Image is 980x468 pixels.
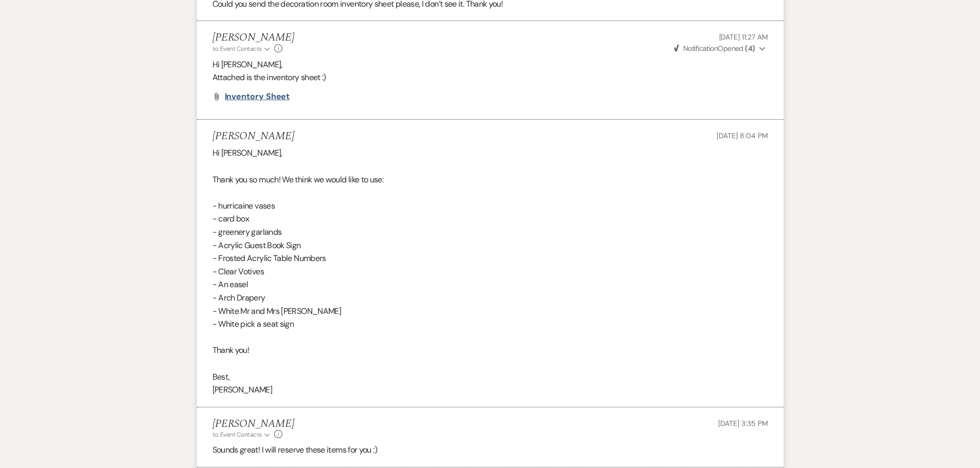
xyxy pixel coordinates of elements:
[225,92,290,101] a: Inventory Sheet
[212,278,768,291] p: - An easel
[683,44,718,53] span: Notification
[212,305,768,318] p: - White Mr and Mrs [PERSON_NAME]
[212,418,294,430] h5: [PERSON_NAME]
[212,58,768,71] p: Hi [PERSON_NAME],
[212,199,768,213] p: - hurricaine vases
[212,317,768,331] p: - White pick a seat sign
[745,44,755,53] strong: ( 4 )
[672,43,768,54] button: NotificationOpened (4)
[212,44,272,53] button: to: Event Contacts
[212,291,768,305] p: - Arch Drapery
[212,265,768,278] p: - Clear Votives
[212,146,768,160] p: Hi [PERSON_NAME],
[212,252,768,265] p: - Frosted Acrylic Table Numbers
[225,91,290,102] span: Inventory Sheet
[212,45,262,53] span: to: Event Contacts
[212,383,768,397] p: [PERSON_NAME]
[212,212,768,226] p: - card box
[212,430,272,439] button: to: Event Contacts
[674,44,755,53] span: Opened
[212,226,768,239] p: - greenery garlands
[212,239,768,252] p: - Acrylic Guest Book Sign
[212,443,768,457] p: Sounds great! I will reserve these items for you :)
[212,71,768,84] p: Attached is the inventory sheet :)
[212,370,768,384] p: Best,
[719,32,768,42] span: [DATE] 11:27 AM
[718,419,768,428] span: [DATE] 3:35 PM
[212,173,768,186] p: Thank you so much! We think we would like to use:
[717,131,768,140] span: [DATE] 8:04 PM
[212,31,294,44] h5: [PERSON_NAME]
[212,430,262,439] span: to: Event Contacts
[212,130,294,143] h5: [PERSON_NAME]
[212,344,768,357] p: Thank you!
